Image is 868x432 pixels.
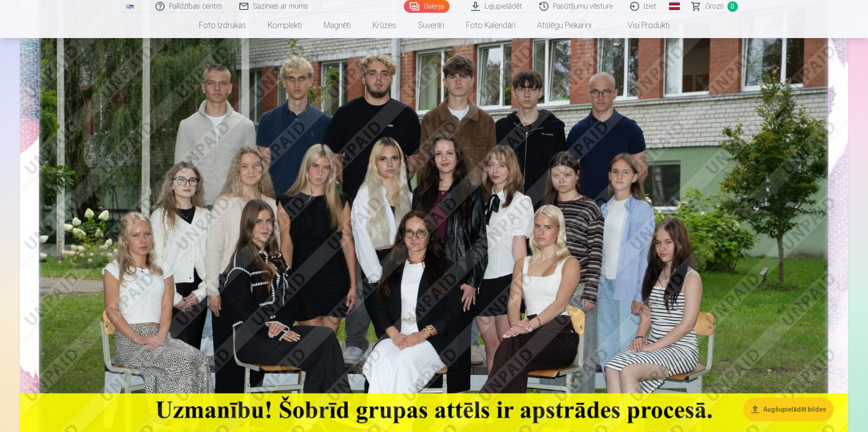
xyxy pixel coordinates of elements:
a: Krūzes [362,13,407,38]
a: Foto izdrukas [188,13,257,38]
a: Suvenīri [407,13,455,38]
a: Komplekti [257,13,313,38]
a: Magnēti [313,13,362,38]
a: Foto kalendāri [455,13,526,38]
a: Visi produkti [602,13,680,38]
img: /fa1 [125,4,135,9]
span: Grozs [705,1,724,12]
a: Atslēgu piekariņi [526,13,602,38]
button: Augšupielādēt bildes [743,398,834,421]
span: 0 [727,1,738,12]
